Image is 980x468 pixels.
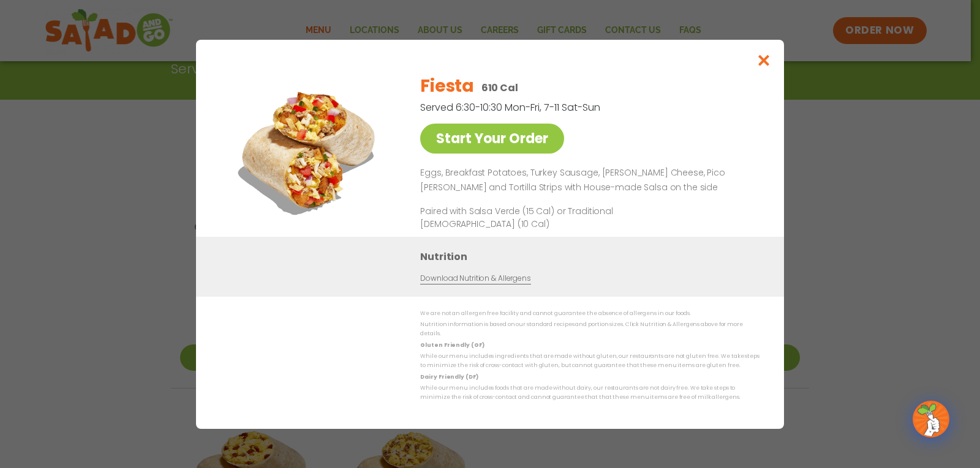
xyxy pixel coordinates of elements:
[224,64,395,236] img: Featured product photo for Fiesta
[744,40,784,81] button: Close modal
[420,73,473,99] h2: Fiesta
[420,272,530,284] a: Download Nutrition & Allergens
[420,373,478,380] strong: Dairy Friendly (DF)
[420,309,759,318] p: We are not an allergen free facility and cannot guarantee the absence of allergens in our foods.
[420,248,766,264] h3: Nutrition
[420,320,759,339] p: Nutrition information is based on our standard recipes and portion sizes. Click Nutrition & Aller...
[481,80,518,95] p: 610 Cal
[420,384,759,403] p: While our menu includes foods that are made without dairy, our restaurants are not dairy free. We...
[420,341,484,348] strong: Gluten Friendly (GF)
[420,166,755,195] p: Eggs, Breakfast Potatoes, Turkey Sausage, [PERSON_NAME] Cheese, Pico [PERSON_NAME] and Tortilla S...
[420,352,759,371] p: While our menu includes ingredients that are made without gluten, our restaurants are not gluten ...
[420,124,564,154] a: Start Your Order
[420,204,647,230] p: Paired with Salsa Verde (15 Cal) or Traditional [DEMOGRAPHIC_DATA] (10 Cal)
[914,402,948,436] img: wpChatIcon
[420,100,696,115] p: Served 6:30-10:30 Mon-Fri, 7-11 Sat-Sun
